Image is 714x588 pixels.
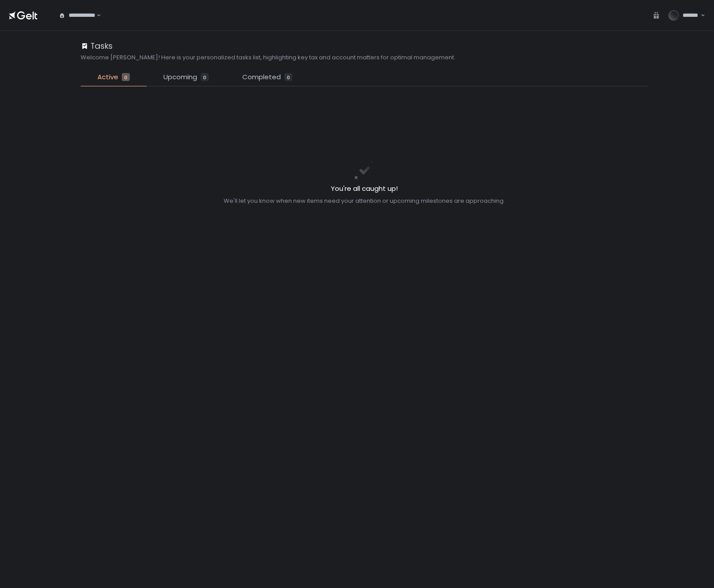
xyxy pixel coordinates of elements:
[242,72,281,82] span: Completed
[201,73,209,81] div: 0
[122,73,130,81] div: 0
[224,184,505,194] h2: You're all caught up!
[81,54,455,62] h2: Welcome [PERSON_NAME]! Here is your personalized tasks list, highlighting key tax and account mat...
[224,197,505,205] div: We'll let you know when new items need your attention or upcoming milestones are approaching.
[163,72,197,82] span: Upcoming
[53,6,101,25] div: Search for option
[81,40,113,52] div: Tasks
[97,72,118,82] span: Active
[284,73,292,81] div: 0
[95,11,96,20] input: Search for option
